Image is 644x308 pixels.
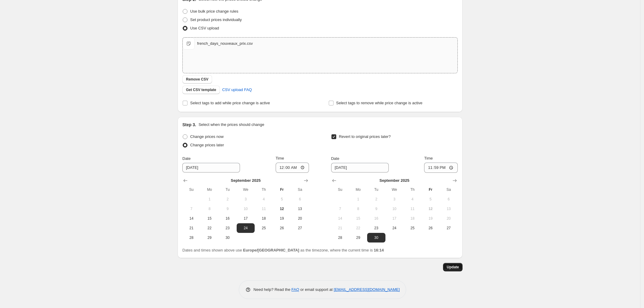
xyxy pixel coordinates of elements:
th: Monday [349,185,367,194]
b: Europe/[GEOGRAPHIC_DATA] [243,248,299,252]
button: Sunday September 21 2025 [182,223,200,233]
button: Saturday September 13 2025 [440,204,458,214]
th: Friday [273,185,291,194]
button: Monday September 8 2025 [349,204,367,214]
span: Need help? Read the [253,287,292,292]
button: Remove CSV [182,75,212,84]
span: 22 [352,226,365,230]
span: 9 [370,206,383,211]
span: or email support at [299,287,334,292]
button: Wednesday September 24 2025 [237,223,255,233]
button: Friday September 26 2025 [421,223,439,233]
th: Sunday [182,185,200,194]
span: Revert to original prices later? [339,134,391,139]
button: Get CSV template [182,86,220,94]
span: Date [182,156,190,161]
span: 4 [257,197,270,202]
span: Date [331,156,339,161]
span: 24 [239,226,252,230]
button: Tuesday September 23 2025 [219,223,237,233]
span: Use CSV upload [190,26,219,30]
span: Use bulk price change rules [190,9,238,14]
th: Wednesday [385,185,403,194]
button: Wednesday September 3 2025 [385,194,403,204]
span: 17 [239,216,252,221]
button: Sunday September 21 2025 [331,223,349,233]
button: Thursday September 18 2025 [403,214,421,223]
span: Get CSV template [186,87,216,92]
button: Tuesday September 16 2025 [367,214,385,223]
button: Tuesday September 16 2025 [219,214,237,223]
h2: Step 3. [182,122,196,128]
span: 17 [388,216,401,221]
span: 30 [221,235,234,240]
button: Monday September 29 2025 [200,233,218,242]
button: Saturday September 27 2025 [291,223,309,233]
span: 13 [293,206,307,211]
button: Friday September 5 2025 [273,194,291,204]
span: 14 [334,216,347,221]
span: 28 [334,235,347,240]
span: 29 [203,235,216,240]
span: 21 [334,226,347,230]
span: 16 [221,216,234,221]
div: french_days_nouveaux_prix.csv [197,41,253,47]
span: We [239,187,252,192]
span: Su [334,187,347,192]
span: Time [276,156,284,160]
input: 12:00 [424,163,458,173]
span: Remove CSV [186,77,208,82]
th: Monday [200,185,218,194]
button: Saturday September 6 2025 [440,194,458,204]
button: Tuesday September 2 2025 [219,194,237,204]
span: 5 [275,197,289,202]
span: Select tags to add while price change is active [190,101,270,105]
span: 18 [406,216,419,221]
button: Wednesday September 24 2025 [385,223,403,233]
span: 11 [406,206,419,211]
button: Thursday September 18 2025 [255,214,273,223]
span: Fr [424,187,437,192]
button: Wednesday September 10 2025 [385,204,403,214]
span: 7 [334,206,347,211]
th: Thursday [255,185,273,194]
span: 7 [185,206,198,211]
input: 9/12/2025 [331,163,389,172]
span: Select tags to remove while price change is active [336,101,423,105]
button: Sunday September 7 2025 [182,204,200,214]
button: Monday September 8 2025 [200,204,218,214]
span: 5 [424,197,437,202]
span: Mo [352,187,365,192]
span: 2 [370,197,383,202]
span: 25 [406,226,419,230]
button: Tuesday September 9 2025 [219,204,237,214]
span: Fr [275,187,289,192]
span: 20 [293,216,307,221]
button: Friday September 26 2025 [273,223,291,233]
p: Select when the prices should change [199,122,264,128]
span: 4 [406,197,419,202]
button: Tuesday September 23 2025 [367,223,385,233]
span: Sa [442,187,455,192]
span: 16 [370,216,383,221]
span: 2 [221,197,234,202]
span: 8 [352,206,365,211]
th: Tuesday [219,185,237,194]
button: Wednesday September 10 2025 [237,204,255,214]
button: Today Friday September 12 2025 [273,204,291,214]
button: Saturday September 6 2025 [291,194,309,204]
button: Thursday September 11 2025 [255,204,273,214]
span: 27 [442,226,455,230]
button: Sunday September 28 2025 [331,233,349,242]
span: Time [424,156,433,160]
span: 10 [239,206,252,211]
span: 19 [275,216,289,221]
button: Monday September 22 2025 [349,223,367,233]
span: 3 [239,197,252,202]
button: Show previous month, August 2025 [330,176,338,185]
th: Saturday [440,185,458,194]
button: Friday September 19 2025 [421,214,439,223]
span: 14 [185,216,198,221]
button: Sunday September 28 2025 [182,233,200,242]
span: 20 [442,216,455,221]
